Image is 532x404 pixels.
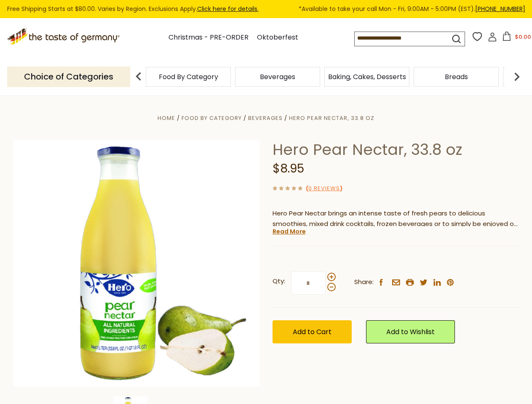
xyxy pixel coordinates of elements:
[306,184,342,192] span: ( )
[273,140,519,159] h1: Hero Pear Nectar, 33.8 oz
[289,114,374,122] a: Hero Pear Nectar, 33.8 oz
[7,4,525,14] div: Free Shipping Starts at $80.00. Varies by Region. Exclusions Apply.
[130,68,147,85] img: previous arrow
[291,271,326,295] input: Qty:
[248,114,283,122] a: Beverages
[158,114,175,122] a: Home
[445,74,468,80] a: Breads
[260,74,295,80] a: Beverages
[257,32,298,43] a: Oktoberfest
[508,68,525,85] img: next arrow
[354,277,374,287] span: Share:
[293,327,331,337] span: Add to Cart
[366,320,455,343] a: Add to Wishlist
[13,140,260,386] img: Hero Pear Nectar, 33.8 oz
[197,5,259,13] a: Click here for details.
[273,160,304,177] span: $8.95
[273,227,306,236] a: Read More
[475,5,525,13] a: [PHONE_NUMBER]
[7,66,130,87] p: Choice of Categories
[273,208,519,229] p: Hero Pear Nectar brings an intense taste of fresh pears to delicious smoothies, mixed drink cockt...
[328,74,406,80] a: Baking, Cakes, Desserts
[308,184,340,193] a: 0 Reviews
[182,114,242,122] a: Food By Category
[299,4,525,14] span: *Available to take your call Mon - Fri, 9:00AM - 5:00PM (EST).
[515,33,531,41] span: $0.00
[273,320,352,343] button: Add to Cart
[273,276,285,287] strong: Qty:
[159,74,218,80] a: Food By Category
[168,32,249,43] a: Christmas - PRE-ORDER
